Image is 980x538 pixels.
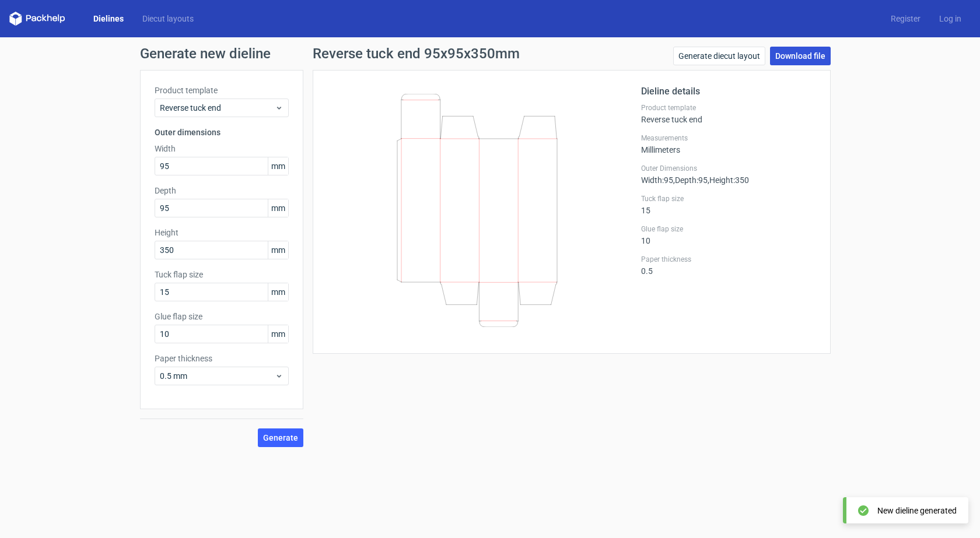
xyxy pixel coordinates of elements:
[673,175,708,185] span: , Depth : 95
[770,47,831,65] a: Download file
[160,370,275,382] span: 0.5 mm
[155,143,289,154] label: Width
[155,353,289,364] label: Paper thickness
[140,47,840,61] h1: Generate new dieline
[708,175,749,185] span: , Height : 350
[258,428,303,447] button: Generate
[641,103,816,112] label: Product template
[881,13,930,24] a: Register
[268,325,288,343] span: mm
[930,13,971,24] a: Log in
[160,102,275,114] span: Reverse tuck end
[155,85,289,96] label: Product template
[641,255,816,264] label: Paper thickness
[641,85,816,99] h2: Dieline details
[641,224,816,234] label: Glue flap size
[877,505,957,516] div: New dieline generated
[641,194,816,215] div: 15
[155,311,289,322] label: Glue flap size
[641,103,816,124] div: Reverse tuck end
[263,434,298,442] span: Generate
[268,157,288,175] span: mm
[268,199,288,217] span: mm
[673,47,765,65] a: Generate diecut layout
[641,133,816,154] div: Millimeters
[268,241,288,259] span: mm
[155,185,289,196] label: Depth
[641,194,816,203] label: Tuck flap size
[84,13,133,24] a: Dielines
[641,164,816,173] label: Outer Dimensions
[641,255,816,276] div: 0.5
[641,224,816,245] div: 10
[133,13,203,24] a: Diecut layouts
[155,269,289,280] label: Tuck flap size
[641,175,673,185] span: Width : 95
[155,126,289,138] h3: Outer dimensions
[313,47,520,61] h1: Reverse tuck end 95x95x350mm
[641,133,816,143] label: Measurements
[268,283,288,301] span: mm
[155,227,289,238] label: Height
